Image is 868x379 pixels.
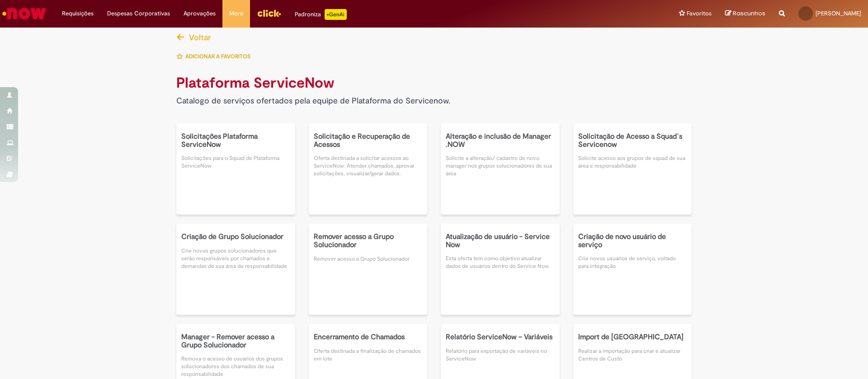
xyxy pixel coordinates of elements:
a: Criação de Grupo Solucionador Crie novos grupos solucionadores que serão responsáveis por chamado... [176,224,295,315]
img: click_logo_yellow_360x200.png [257,6,281,20]
p: Oferta destinada a finalização de chamados em lote [314,347,423,363]
a: Remover acesso a Grupo Solucionador Remover acesso a Grupo Solucionador [309,224,428,315]
p: Remover acesso a Grupo Solucionador [314,255,423,263]
img: ServiceNow [1,5,47,23]
h5: Criação de novo usuário de serviço [578,233,687,249]
p: Solicite a alteração/ cadastro de novo manager nos grupos solucionadores de sua área [446,154,555,178]
span: Despesas Corporativas [107,9,170,18]
h5: Solicitações Plataforma ServiceNow [181,133,290,149]
p: Oferta destinada a solicitar acessos ao ServiceNow: Atender chamados, aprovar solicitações, visua... [314,154,423,178]
a: Alteração e inclusão de Manager .NOW Solicite a alteração/ cadastro de novo manager nos grupos so... [441,123,560,215]
p: Solicite acesso aos grupos de squad de sua área e responsabilidade [578,154,687,170]
h5: Relatório ServiceNow – Variáveis [446,333,555,342]
h5: Atualização de usuário - Service Now [446,233,555,249]
span: Aprovações [184,9,216,18]
a: Solicitações Plataforma ServiceNow Solicitações para o Squad de Plataforma ServiceNow [176,123,295,215]
h5: Encerramento de Chamados [314,333,423,342]
p: Crie novos usuários de serviço, voltado para integração [578,255,687,270]
span: [PERSON_NAME] [816,9,861,17]
p: +GenAi [325,9,347,20]
button: Adicionar a Favoritos [176,47,255,66]
a: Solicitação e Recuperação de Acessos Oferta destinada a solicitar acessos ao ServiceNow: Atender ... [309,123,428,215]
a: Solicitação de Acesso a Squad`s Servicenow Solicite acesso aos grupos de squad de sua área e resp... [573,123,692,215]
h5: Criação de Grupo Solucionador [181,233,290,241]
p: Esta oferta tem como objetivo atualizar dados de usuários dentro do Service Now. [446,255,555,270]
a: Criação de novo usuário de serviço Crie novos usuários de serviço, voltado para integração [573,224,692,315]
span: Adicionar a Favoritos [185,53,250,60]
h4: Catalogo de serviços ofertados pela equipe de Plataforma do Servicenow. [176,97,692,106]
span: Rascunhos [733,9,765,18]
h5: Alteração e inclusão de Manager .NOW [446,133,555,149]
div: Padroniza [295,9,347,20]
p: Crie novos grupos solucionadores que serão responsáveis por chamados e demandas de sua área de re... [181,247,290,270]
p: Solicitações para o Squad de Plataforma ServiceNow [181,154,290,170]
h5: Remover acesso a Grupo Solucionador [314,233,423,249]
a: Atualização de usuário - Service Now Esta oferta tem como objetivo atualizar dados de usuários de... [441,224,560,315]
h5: Import de [GEOGRAPHIC_DATA] [578,333,687,342]
span: Requisições [62,9,94,18]
h5: Solicitação de Acesso a Squad`s Servicenow [578,133,687,149]
p: Relatório para exportação de variáveis no ServiceNow [446,347,555,363]
a: Rascunhos [725,9,765,18]
h1: Plataforma ServiceNow [176,75,692,92]
span: Favoritos [687,9,712,18]
h5: Manager - Remover acesso a Grupo Solucionador [181,333,290,349]
p: Realizar a importação para criar e atualizar Centros de Custo [578,347,687,363]
span: Voltar [189,32,211,42]
h5: Solicitação e Recuperação de Acessos [314,133,423,149]
p: Remova o acesso de usuários dos grupos solucionadores dos chamados de sua responsabilidade [181,355,290,378]
span: More [229,9,243,18]
button: Voltar [176,28,216,47]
